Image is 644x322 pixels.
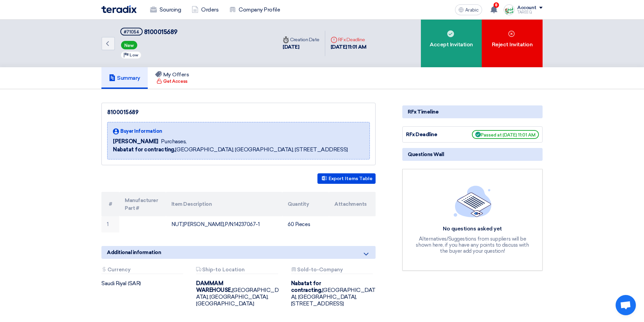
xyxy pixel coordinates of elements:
font: Currency [108,267,130,273]
h5: 8100015689 [120,28,177,36]
img: Teradix logo [101,5,137,13]
font: Manufacturer Part # [125,197,158,211]
font: Attachments [334,201,367,207]
font: No questions asked yet [443,225,502,232]
font: RFx Deadline [338,37,365,43]
a: My Offers Get Access [148,67,197,89]
img: empty_state_list.svg [454,185,492,217]
font: NUT,[PERSON_NAME],P/N:14237067-1 [171,221,260,227]
button: Export Items Table [317,173,376,184]
a: Open chat [616,295,636,315]
font: #71054 [124,29,139,34]
font: Arabic [465,7,479,13]
font: Reject Invitation [492,41,533,48]
font: [GEOGRAPHIC_DATA], [GEOGRAPHIC_DATA], [STREET_ADDRESS] [175,146,348,153]
font: Orders [201,6,218,13]
font: Export Items Table [329,176,373,181]
font: My Offers [163,71,189,78]
font: [GEOGRAPHIC_DATA], [GEOGRAPHIC_DATA], [STREET_ADDRESS] [291,287,376,307]
font: Summary [117,75,140,81]
font: Ship-to Location [202,267,245,273]
font: [PERSON_NAME] [113,138,158,145]
font: Questions Wall [408,151,444,157]
font: Accept Invitation [430,41,473,48]
button: Arabic [455,4,482,15]
a: Summary [101,67,148,89]
font: New [124,43,134,48]
font: Item Description [171,201,212,207]
img: Screenshot___1727703618088.png [504,4,515,15]
font: Sourcing [160,6,181,13]
font: [GEOGRAPHIC_DATA], [GEOGRAPHIC_DATA], [GEOGRAPHIC_DATA] [196,287,279,307]
a: Orders [186,2,224,17]
font: Get Access [163,79,187,84]
font: Nabatat for contracting, [291,280,322,293]
font: Passed at [DATE] 11:01 AM [481,132,535,138]
font: # [109,201,112,207]
font: 8 [495,3,498,7]
font: Alternatives/Suggestions from suppliers will be shown here, if you have any points to discuss wit... [416,236,529,254]
font: DAMMAM WAREHOUSE, [196,280,232,293]
font: RFx Timeline [408,109,438,115]
font: 1 [107,221,109,227]
font: [DATE] 11:01 AM [331,44,366,50]
font: Creation Date [290,37,319,43]
font: Purchases, [161,138,187,145]
font: Nabatat for contracting, [113,146,175,153]
font: Quantity [288,201,309,207]
font: Company Profile [239,6,280,13]
font: RFx Deadline [406,131,437,138]
font: 8100015689 [144,28,177,36]
font: TAREEQ [517,10,532,15]
font: 60 Pieces [288,221,310,227]
font: 8100015689 [107,109,138,116]
font: Account [517,5,536,10]
font: [DATE] [283,44,299,50]
a: Sourcing [145,2,186,17]
font: Saudi Riyal (SAR) [101,280,141,287]
font: Sold-to-Company [297,267,343,273]
font: Additional information [107,249,161,255]
font: Low [129,53,138,57]
font: Buyer Information [120,128,162,134]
